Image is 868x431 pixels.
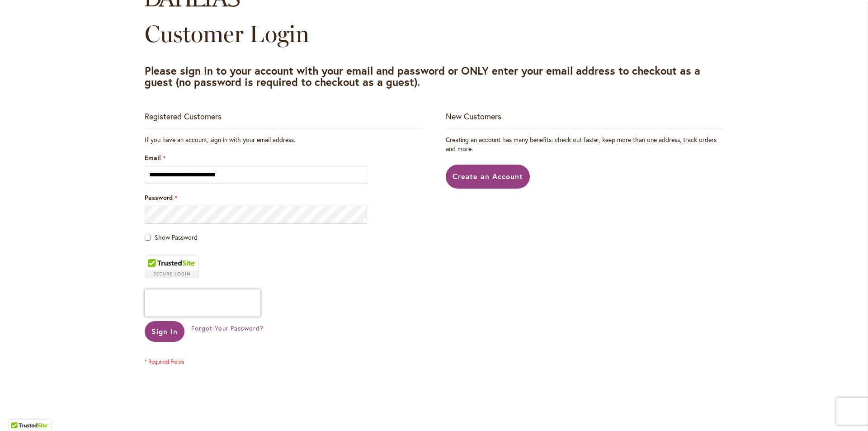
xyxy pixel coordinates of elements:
[145,193,173,202] span: Password
[145,111,222,122] strong: Registered Customers
[151,327,178,336] span: Sign In
[145,153,161,162] span: Email
[7,399,32,424] iframe: Launch Accessibility Center
[191,324,264,333] a: Forgot Your Password?
[191,324,264,332] span: Forgot Your Password?
[446,165,530,189] a: Create an Account
[446,135,723,153] p: Creating an account has many benefits: check out faster, keep more than one address, track orders...
[145,19,309,48] span: Customer Login
[155,233,198,242] span: Show Password
[145,63,700,89] strong: Please sign in to your account with your email and password or ONLY enter your email address to c...
[145,135,422,144] div: If you have an account, sign in with your email address.
[446,111,501,122] strong: New Customers
[453,171,524,181] span: Create an Account
[145,321,184,342] button: Sign In
[145,289,260,317] iframe: reCAPTCHA
[145,256,199,278] div: TrustedSite Certified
